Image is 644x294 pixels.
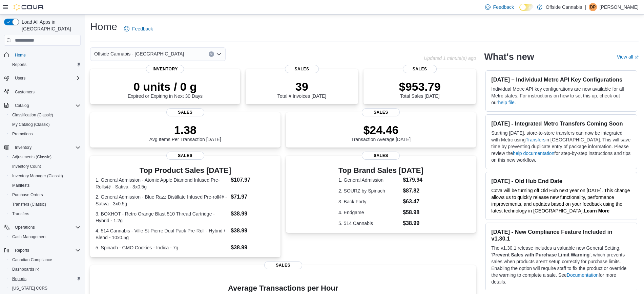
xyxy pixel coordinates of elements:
button: Manifests [7,181,83,190]
dt: 5. Spinach - GMO Cookies - Indica - 7g [96,244,228,251]
span: Cash Management [12,234,46,240]
a: help file [498,100,515,105]
button: Operations [1,223,83,232]
dd: $179.94 [403,176,423,184]
span: Catalog [12,101,81,110]
a: [US_STATE] CCRS [9,284,50,292]
input: Dark Mode [519,4,534,11]
button: Adjustments (Classic) [7,152,83,162]
a: Learn More [584,208,609,213]
span: Sales [403,65,437,73]
span: Inventory Manager (Classic) [9,172,81,180]
a: Purchase Orders [9,191,46,199]
dt: 5. 514 Cannabis [338,220,400,227]
a: help documentation [513,151,554,156]
dt: 3. Back Forty [338,198,400,205]
a: Feedback [121,22,155,36]
button: Home [1,50,83,60]
h3: Top Product Sales [DATE] [96,166,275,175]
span: Transfers [9,210,81,218]
span: Adjustments (Classic) [12,154,51,160]
a: View allExternal link [617,54,639,60]
a: Manifests [9,181,32,189]
span: Canadian Compliance [9,256,81,264]
p: The v1.30.1 release includes a valuable new General Setting, ' ', which prevents sales when produ... [491,245,631,285]
button: Users [1,73,83,83]
button: Canadian Compliance [7,255,83,265]
dd: $71.97 [231,193,275,201]
span: Catalog [15,103,29,108]
p: $24.46 [351,123,411,137]
button: Inventory Count [7,162,83,171]
a: Transfers (Classic) [9,200,49,208]
dd: $38.99 [231,210,275,218]
img: Cova [14,4,44,10]
span: Operations [12,223,81,231]
button: Promotions [7,129,83,139]
h3: [DATE] - Integrated Metrc Transfers Coming Soon [491,120,631,127]
span: Inventory [15,145,32,150]
span: Classification (Classic) [9,111,81,119]
dt: 3. BOXHOT - Retro Orange Blast 510 Thread Cartridge - Hybrid - 1.2g [96,210,228,224]
a: Inventory Manager (Classic) [9,172,66,180]
dd: $87.82 [403,187,423,195]
span: Dashboards [9,265,81,273]
dd: $38.99 [231,244,275,252]
span: Washington CCRS [9,284,81,292]
dd: $38.99 [403,219,423,227]
button: Transfers [7,209,83,219]
span: Dashboards [12,267,39,272]
svg: External link [635,55,639,60]
span: Reports [15,248,29,253]
a: Home [12,51,28,59]
a: Cash Management [9,233,49,241]
span: Users [15,75,25,81]
span: Reports [12,62,26,67]
p: 39 [277,80,326,93]
p: [PERSON_NAME] [600,3,639,11]
button: Catalog [1,101,83,110]
a: Feedback [482,0,517,14]
button: Inventory Manager (Classic) [7,171,83,181]
a: Reports [9,61,29,69]
button: Users [12,74,28,82]
span: Inventory Count [9,162,81,171]
button: Inventory [1,143,83,152]
span: Users [12,74,81,82]
span: DP [590,3,596,11]
span: Reports [12,276,26,281]
dd: $38.99 [231,227,275,235]
dd: $63.47 [403,198,423,206]
button: My Catalog (Classic) [7,120,83,129]
div: Transaction Average [DATE] [351,123,411,142]
span: Home [12,50,81,59]
button: Reports [7,60,83,69]
span: Transfers (Classic) [9,200,81,208]
span: Operations [15,225,35,230]
button: Classification (Classic) [7,110,83,120]
p: Starting [DATE], store-to-store transfers can now be integrated with Metrc using in [GEOGRAPHIC_D... [491,130,631,163]
div: Expired or Expiring in Next 30 Days [128,80,203,99]
span: Manifests [12,183,29,188]
dd: $58.98 [403,208,423,217]
span: Customers [12,88,81,96]
span: Reports [12,246,81,254]
button: Customers [1,87,83,97]
span: Sales [264,261,302,269]
span: Reports [9,61,81,69]
span: Transfers [12,211,29,217]
span: My Catalog (Classic) [9,120,81,129]
span: Inventory [146,65,184,73]
button: [US_STATE] CCRS [7,284,83,293]
span: Cova will be turning off Old Hub next year on [DATE]. This change allows us to quickly release ne... [491,188,630,213]
span: Promotions [9,130,81,138]
span: Adjustments (Classic) [9,153,81,161]
span: Inventory Count [12,164,41,169]
span: Sales [166,152,204,160]
button: Operations [12,223,38,231]
a: Documentation [567,272,599,278]
span: Load All Apps in [GEOGRAPHIC_DATA] [19,19,81,32]
span: Inventory [12,143,81,152]
h3: Top Brand Sales [DATE] [338,166,423,175]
